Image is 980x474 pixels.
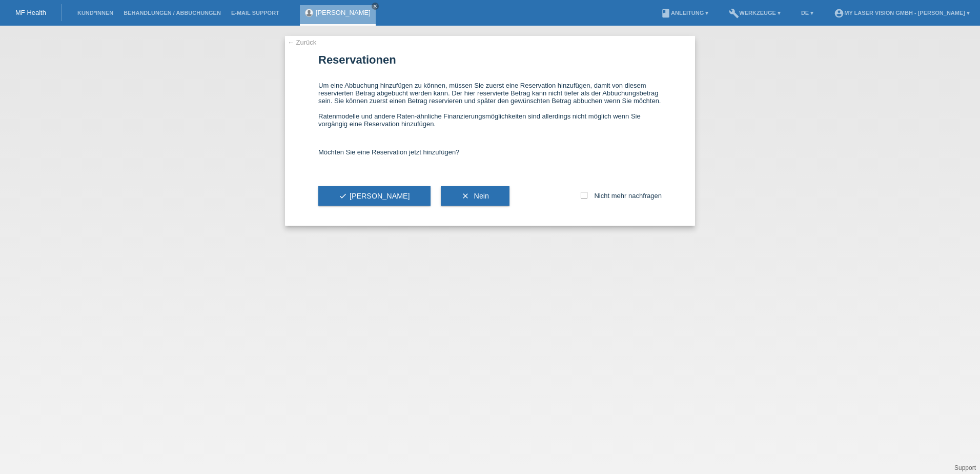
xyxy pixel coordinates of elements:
a: close [372,3,379,10]
button: clear Nein [441,186,509,206]
div: Um eine Abbuchung hinzufügen zu können, müssen Sie zuerst eine Reservation hinzufügen, damit von ... [318,71,662,138]
a: DE ▾ [796,10,819,16]
span: Nein [474,192,489,200]
a: Support [954,464,976,471]
i: check [339,192,347,200]
i: clear [461,192,469,200]
i: build [729,8,739,18]
i: close [373,4,378,9]
a: E-Mail Support [226,10,284,16]
a: buildWerkzeuge ▾ [724,10,786,16]
a: MF Health [15,9,46,16]
a: Kund*innen [72,10,118,16]
label: Nicht mehr nachfragen [581,192,662,200]
a: Behandlungen / Abbuchungen [118,10,226,16]
i: account_circle [834,8,844,18]
span: [PERSON_NAME] [339,192,410,200]
a: bookAnleitung ▾ [656,10,713,16]
div: Möchten Sie eine Reservation jetzt hinzufügen? [318,138,662,166]
a: account_circleMy Laser Vision GmbH - [PERSON_NAME] ▾ [829,10,975,16]
button: check[PERSON_NAME] [318,186,431,206]
h1: Reservationen [318,53,662,66]
i: book [661,8,671,18]
a: ← Zurück [288,38,316,46]
a: [PERSON_NAME] [316,9,371,16]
